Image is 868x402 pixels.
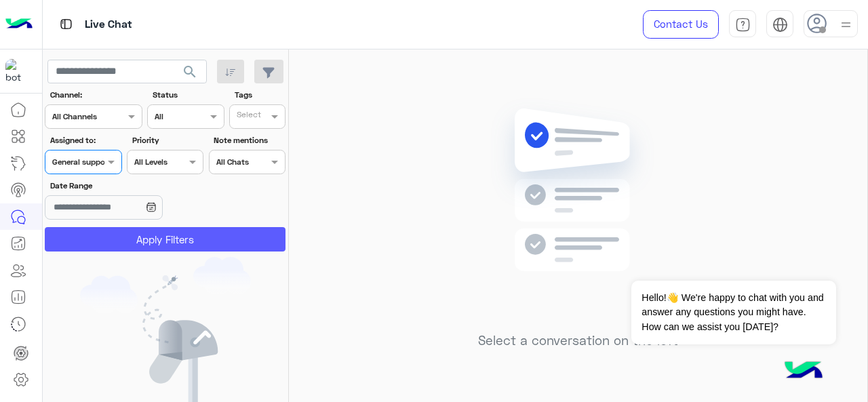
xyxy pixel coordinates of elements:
[85,16,132,34] p: Live Chat
[50,89,141,101] label: Channel:
[5,10,33,39] img: Logo
[50,134,120,146] label: Assigned to:
[50,180,202,192] label: Date Range
[480,98,676,323] img: no messages
[5,59,30,83] img: 317874714732967
[174,60,207,89] button: search
[780,348,827,395] img: hulul-logo.png
[132,134,202,146] label: Priority
[153,89,222,101] label: Status
[729,10,756,39] a: tab
[235,108,261,124] div: Select
[643,10,719,39] a: Contact Us
[214,134,283,146] label: Note mentions
[45,227,285,252] button: Apply Filters
[235,89,284,101] label: Tags
[182,64,198,80] span: search
[735,17,751,33] img: tab
[631,281,835,344] span: Hello!👋 We're happy to chat with you and answer any questions you might have. How can we assist y...
[478,333,678,348] h5: Select a conversation on the left
[837,16,854,33] img: profile
[772,17,788,33] img: tab
[58,16,75,33] img: tab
